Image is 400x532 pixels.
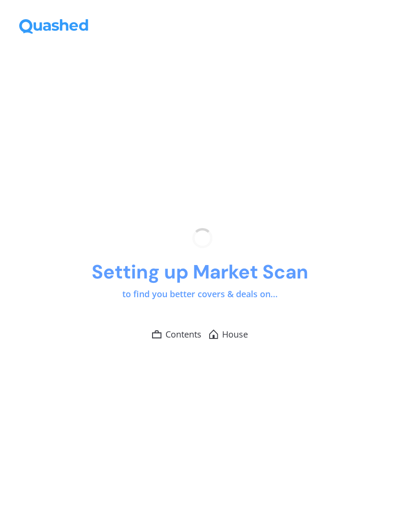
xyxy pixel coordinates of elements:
[152,330,162,338] img: Contents
[222,328,248,340] span: House
[122,288,278,301] p: to find you better covers & deals on...
[92,260,308,284] h1: Setting up Market Scan
[209,329,218,339] img: House
[165,328,201,340] span: Contents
